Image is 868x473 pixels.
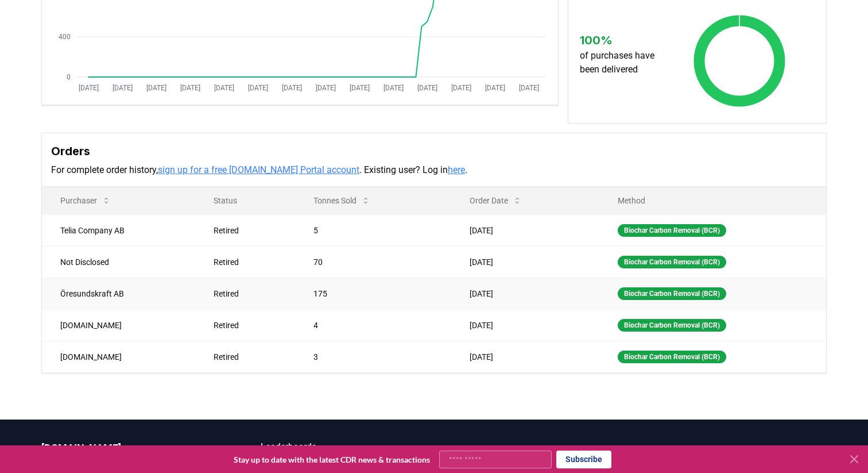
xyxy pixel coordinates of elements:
td: Not Disclosed [42,246,195,278]
tspan: [DATE] [248,84,268,92]
tspan: [DATE] [282,84,302,92]
td: [DOMAIN_NAME] [42,341,195,372]
td: Öresundskraft AB [42,278,195,309]
a: Leaderboards [261,440,434,454]
div: Retired [214,320,286,331]
div: Retired [214,288,286,299]
button: Tonnes Sold [304,189,379,212]
td: [DATE] [451,246,599,278]
div: Biochar Carbon Removal (BCR) [618,287,726,300]
tspan: [DATE] [417,84,437,92]
tspan: [DATE] [146,84,166,92]
div: Biochar Carbon Removal (BCR) [618,256,726,268]
td: 3 [295,341,451,372]
p: [DOMAIN_NAME] [41,440,215,456]
td: [DATE] [451,278,599,309]
div: Biochar Carbon Removal (BCR) [618,319,726,332]
div: Biochar Carbon Removal (BCR) [618,351,726,363]
td: 70 [295,246,451,278]
p: For complete order history, . Existing user? Log in . [51,163,817,177]
td: Telia Company AB [42,214,195,246]
td: [DATE] [451,341,599,372]
h3: 100 % [580,32,665,49]
td: [DOMAIN_NAME] [42,309,195,341]
tspan: [DATE] [180,84,200,92]
td: 5 [295,214,451,246]
div: Retired [214,225,286,236]
tspan: [DATE] [79,84,99,92]
tspan: [DATE] [350,84,370,92]
tspan: 400 [59,33,71,41]
div: Retired [214,256,286,268]
tspan: [DATE] [316,84,336,92]
td: 4 [295,309,451,341]
td: [DATE] [451,214,599,246]
div: Biochar Carbon Removal (BCR) [618,224,726,237]
p: Status [204,195,286,206]
tspan: 0 [67,73,71,81]
td: 175 [295,278,451,309]
button: Order Date [460,189,531,212]
button: Purchaser [51,189,120,212]
p: of purchases have been delivered [580,49,665,76]
tspan: [DATE] [214,84,234,92]
p: Method [609,195,817,206]
td: [DATE] [451,309,599,341]
tspan: [DATE] [451,84,471,92]
tspan: [DATE] [519,84,539,92]
a: here [448,164,465,175]
tspan: [DATE] [113,84,133,92]
tspan: [DATE] [383,84,404,92]
a: sign up for a free [DOMAIN_NAME] Portal account [158,164,359,175]
h3: Orders [51,143,817,160]
tspan: [DATE] [485,84,505,92]
div: Retired [214,351,286,363]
